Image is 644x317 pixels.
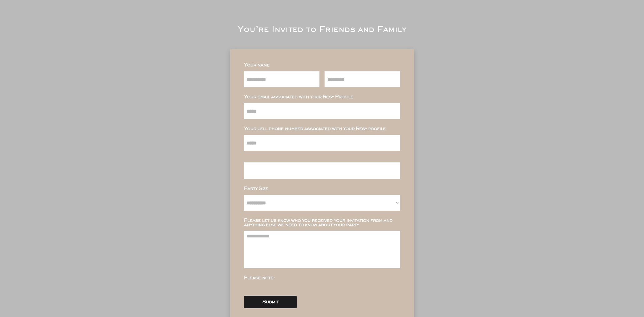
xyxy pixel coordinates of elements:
[244,187,400,191] div: Party Size
[244,218,400,227] div: Please let us know who you received your invitation from and anything else we need to know about ...
[244,276,400,280] div: Please note:
[244,95,400,99] div: Your email associated with your Resy Profile
[262,300,279,304] div: Submit
[238,26,406,34] div: You’re Invited to Friends and Family
[244,63,400,67] div: Your name
[244,127,400,131] div: Your cell phone number associated with your Resy profile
